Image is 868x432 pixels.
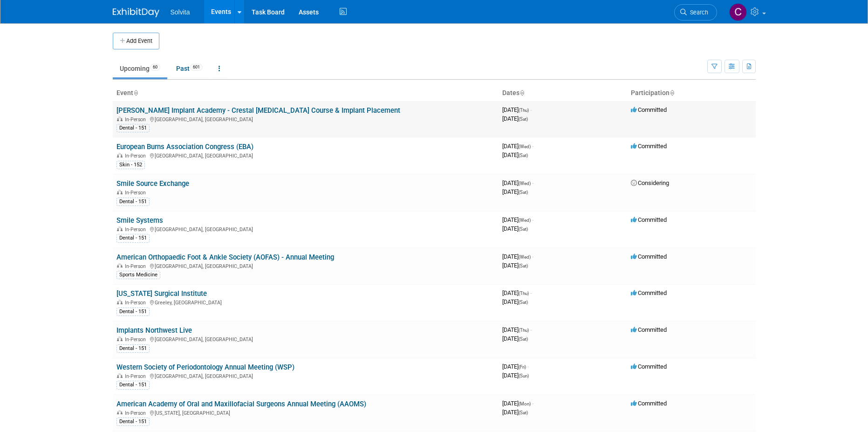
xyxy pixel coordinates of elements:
button: Add Event [113,33,159,49]
a: Smile Source Exchange [116,179,189,188]
span: [DATE] [502,115,528,122]
div: Dental - 151 [116,344,150,353]
span: (Mon) [519,401,531,406]
div: Skin - 152 [116,161,145,169]
div: Dental - 151 [116,381,150,389]
span: In-Person [125,373,149,379]
span: [DATE] [502,262,528,269]
div: Sports Medicine [116,271,160,279]
span: (Sat) [519,300,528,305]
span: [DATE] [502,216,533,223]
span: In-Person [125,117,149,123]
span: (Thu) [519,291,529,296]
span: Search [687,9,708,16]
span: 601 [190,64,203,71]
span: [DATE] [502,143,533,150]
img: In-Person Event [117,117,123,121]
a: Past601 [169,60,210,77]
span: [DATE] [502,326,532,333]
span: Committed [631,326,667,333]
img: In-Person Event [117,300,123,304]
span: [DATE] [502,179,533,186]
span: (Sat) [519,336,528,342]
div: Dental - 151 [116,124,150,132]
span: (Sat) [519,410,528,415]
span: [DATE] [502,298,528,305]
div: [US_STATE], [GEOGRAPHIC_DATA] [116,409,495,416]
div: [GEOGRAPHIC_DATA], [GEOGRAPHIC_DATA] [116,151,495,159]
span: (Sat) [519,117,528,122]
img: ExhibitDay [113,8,159,17]
a: Implants Northwest Live [116,326,192,335]
span: [DATE] [502,151,528,158]
span: (Wed) [519,218,531,223]
span: Committed [631,400,667,407]
span: - [530,326,532,333]
span: - [530,106,532,113]
span: Committed [631,216,667,223]
img: In-Person Event [117,226,123,231]
span: (Thu) [519,328,529,333]
span: - [532,216,533,223]
span: (Fri) [519,364,526,370]
a: Sort by Participation Type [670,89,674,96]
a: [US_STATE] Surgical Institute [116,289,207,298]
a: Upcoming60 [113,60,167,77]
span: Committed [631,106,667,113]
span: (Sun) [519,373,529,378]
span: In-Person [125,410,149,416]
img: In-Person Event [117,263,123,268]
span: (Thu) [519,108,529,113]
span: (Sat) [519,190,528,195]
span: - [527,363,529,370]
div: [GEOGRAPHIC_DATA], [GEOGRAPHIC_DATA] [116,225,495,233]
span: [DATE] [502,335,528,342]
div: Dental - 151 [116,234,150,242]
img: Cindy Miller [729,3,747,21]
span: - [530,289,532,296]
div: Dental - 151 [116,418,150,426]
span: - [532,253,533,260]
a: Sort by Event Name [133,89,138,96]
span: Committed [631,363,667,370]
span: In-Person [125,336,149,343]
img: In-Person Event [117,336,123,341]
img: In-Person Event [117,373,123,378]
span: Considering [631,179,669,186]
span: (Wed) [519,254,531,260]
div: [GEOGRAPHIC_DATA], [GEOGRAPHIC_DATA] [116,115,495,123]
a: Western Society of Periodontology Annual Meeting (WSP) [116,363,294,371]
a: American Orthopaedic Foot & Ankle Society (AOFAS) - Annual Meeting [116,253,334,261]
a: American Academy of Oral and Maxillofacial Surgeons Annual Meeting (AAOMS) [116,400,366,408]
span: [DATE] [502,372,529,379]
span: In-Person [125,226,149,233]
span: [DATE] [502,400,533,407]
a: Sort by Start Date [519,89,524,96]
a: Search [674,4,717,21]
span: [DATE] [502,409,528,416]
span: [DATE] [502,106,532,113]
div: Greeley, [GEOGRAPHIC_DATA] [116,298,495,306]
div: [GEOGRAPHIC_DATA], [GEOGRAPHIC_DATA] [116,262,495,269]
span: Committed [631,143,667,150]
img: In-Person Event [117,190,123,194]
span: In-Person [125,263,149,269]
span: Solvita [171,8,190,16]
img: In-Person Event [117,153,123,158]
div: Dental - 151 [116,198,150,206]
span: [DATE] [502,225,528,232]
a: Smile Systems [116,216,163,225]
th: Dates [499,85,627,101]
a: [PERSON_NAME] Implant Academy - Crestal [MEDICAL_DATA] Course & Implant Placement [116,106,400,115]
th: Participation [627,85,756,101]
span: (Wed) [519,144,531,149]
div: [GEOGRAPHIC_DATA], [GEOGRAPHIC_DATA] [116,335,495,343]
span: (Wed) [519,181,531,186]
span: 60 [150,64,160,71]
span: [DATE] [502,188,528,195]
span: Committed [631,289,667,296]
div: [GEOGRAPHIC_DATA], [GEOGRAPHIC_DATA] [116,372,495,379]
div: Dental - 151 [116,308,150,316]
span: Committed [631,253,667,260]
img: In-Person Event [117,410,123,415]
